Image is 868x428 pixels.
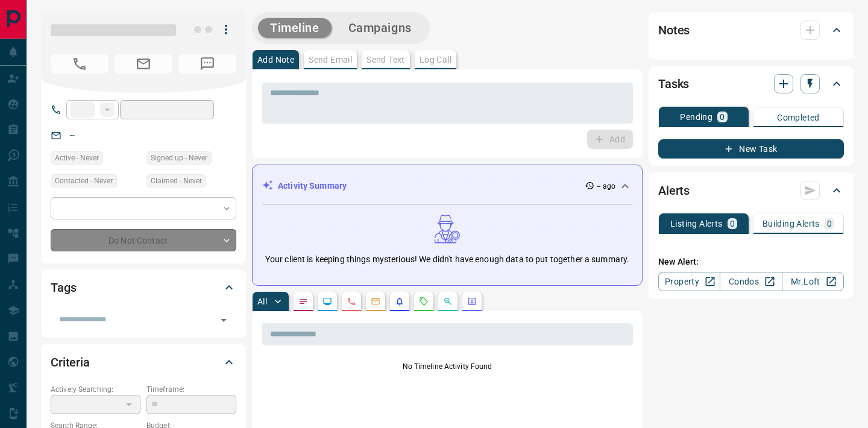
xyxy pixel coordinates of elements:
[278,180,347,192] p: Activity Summary
[658,16,844,45] div: Notes
[658,181,690,200] h2: Alerts
[371,297,380,306] svg: Emails
[262,175,632,197] div: Activity Summary-- ago
[670,219,723,228] p: Listing Alerts
[51,229,236,251] div: Do Not Contact
[419,297,429,306] svg: Requests
[658,69,844,98] div: Tasks
[658,256,844,268] p: New Alert:
[151,152,207,164] span: Signed up - Never
[51,273,236,302] div: Tags
[115,54,172,74] span: No Email
[395,297,404,306] svg: Listing Alerts
[658,272,720,291] a: Property
[782,272,844,291] a: Mr.Loft
[658,139,844,159] button: New Task
[347,297,356,306] svg: Calls
[443,297,453,306] svg: Opportunities
[70,130,75,140] a: --
[720,113,725,121] p: 0
[597,181,615,192] p: -- ago
[215,312,232,329] button: Open
[151,175,202,187] span: Claimed - Never
[258,18,332,38] button: Timeline
[658,74,689,93] h2: Tasks
[763,219,820,228] p: Building Alerts
[720,272,782,291] a: Condos
[298,297,308,306] svg: Notes
[265,253,629,266] p: Your client is keeping things mysterious! We didn't have enough data to put together a summary.
[146,384,236,395] p: Timeframe:
[55,175,113,187] span: Contacted - Never
[51,353,90,372] h2: Criteria
[467,297,477,306] svg: Agent Actions
[322,297,332,306] svg: Lead Browsing Activity
[680,113,712,121] p: Pending
[777,113,820,122] p: Completed
[262,361,633,372] p: No Timeline Activity Found
[51,278,76,297] h2: Tags
[658,176,844,205] div: Alerts
[51,54,108,74] span: No Number
[51,384,140,395] p: Actively Searching:
[730,219,735,228] p: 0
[336,18,424,38] button: Campaigns
[257,297,267,306] p: All
[658,20,690,40] h2: Notes
[257,55,294,64] p: Add Note
[55,152,99,164] span: Active - Never
[178,54,236,74] span: No Number
[827,219,832,228] p: 0
[51,348,236,377] div: Criteria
